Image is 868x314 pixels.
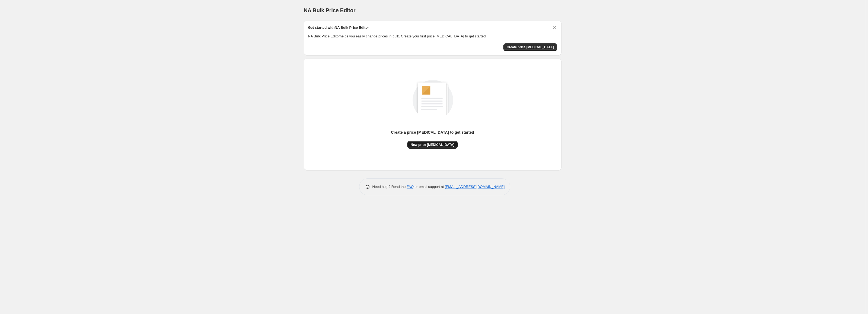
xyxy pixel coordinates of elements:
button: New price [MEDICAL_DATA] [407,141,458,149]
a: FAQ [407,185,414,189]
span: New price [MEDICAL_DATA] [411,143,454,147]
span: Need help? Read the [372,185,407,189]
h2: Get started with NA Bulk Price Editor [308,25,369,30]
button: Dismiss card [552,25,557,30]
span: or email support at [414,185,445,189]
span: Create price [MEDICAL_DATA] [507,45,554,49]
p: Create a price [MEDICAL_DATA] to get started [391,130,474,135]
a: [EMAIL_ADDRESS][DOMAIN_NAME] [445,185,505,189]
span: NA Bulk Price Editor [304,7,356,13]
button: Create price change job [503,43,557,51]
p: NA Bulk Price Editor helps you easily change prices in bulk. Create your first price [MEDICAL_DAT... [308,34,557,39]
